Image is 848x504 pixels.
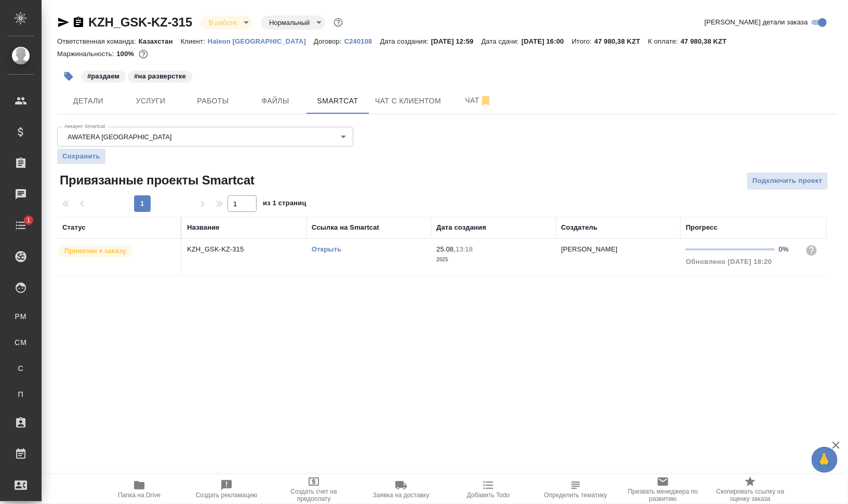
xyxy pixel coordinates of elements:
div: 0% [779,244,797,255]
span: Подключить проект [752,175,823,187]
span: 1 [20,215,36,226]
a: KZH_GSK-KZ-315 [88,15,192,29]
p: 2025 [436,255,551,265]
p: Haleon [GEOGRAPHIC_DATA] [208,37,314,45]
p: К оплате: [648,37,681,45]
div: Дата создания [436,222,486,233]
a: С240108 [344,36,380,45]
div: В работе [201,16,253,30]
span: Детали [63,95,113,108]
p: Привязан к заказу [64,246,126,256]
button: Создать рекламацию [183,475,270,504]
button: Папка на Drive [96,475,183,504]
p: #раздаем [87,71,120,82]
button: В работе [206,18,240,27]
span: Создать рекламацию [196,492,258,499]
span: Заявка на доставку [373,492,429,499]
p: С240108 [344,37,380,45]
p: 47 980,38 KZT [594,37,648,45]
p: 13:18 [456,245,473,253]
button: 🙏 [812,447,838,473]
span: CM [13,337,29,348]
span: PM [13,311,29,322]
a: PM [8,306,34,327]
span: Обновлено [DATE] 18:20 [686,258,772,266]
button: AWATERA [GEOGRAPHIC_DATA] [64,132,175,141]
div: В работе [261,16,325,30]
span: Папка на Drive [118,492,161,499]
button: Сохранить [57,149,105,164]
button: Доп статусы указывают на важность/срочность заказа [332,16,345,29]
p: 25.08, [436,245,456,253]
button: Скопировать ссылку для ЯМессенджера [57,16,70,29]
span: Услуги [126,95,176,108]
div: Ссылка на Smartcat [312,222,379,233]
p: 100% [116,50,137,58]
p: Маржинальность: [57,50,116,58]
span: 🙏 [816,449,833,471]
button: Заявка на доставку [357,475,445,504]
button: Определить тематику [532,475,619,504]
p: [DATE] 16:00 [522,37,572,45]
span: Smartcat [313,95,363,108]
span: Работы [188,95,238,108]
a: CM [8,332,34,353]
span: Скопировать ссылку на оценку заказа [713,488,788,502]
div: Создатель [561,222,598,233]
span: Создать счет на предоплату [276,488,351,502]
span: [PERSON_NAME] детали заказа [705,17,808,28]
button: Добавить тэг [57,65,80,88]
span: Определить тематику [544,492,607,499]
p: Дата сдачи: [481,37,521,45]
button: Скопировать ссылку [72,16,85,29]
p: KZH_GSK-KZ-315 [187,244,301,255]
span: Призвать менеджера по развитию [626,488,700,502]
span: С [13,363,29,374]
p: Дата создания: [380,37,431,45]
button: 0.00 RUB; [137,47,150,61]
span: Файлы [250,95,300,108]
p: Клиент: [180,37,207,45]
div: Статус [62,222,86,233]
button: Подключить проект [747,172,828,190]
p: [PERSON_NAME] [561,245,618,253]
p: 47 980,38 KZT [681,37,735,45]
p: Договор: [314,37,344,45]
div: Название [187,222,219,233]
p: Ответственная команда: [57,37,139,45]
button: Нормальный [266,18,313,27]
span: Сохранить [62,151,100,162]
p: [DATE] 12:59 [431,37,482,45]
span: Чат [454,94,504,107]
a: Открыть [312,245,341,253]
div: Прогресс [686,222,718,233]
a: С [8,358,34,379]
a: Haleon [GEOGRAPHIC_DATA] [208,36,314,45]
a: 1 [3,213,39,238]
span: Чат с клиентом [375,95,441,108]
button: Добавить Todo [445,475,532,504]
button: Призвать менеджера по развитию [619,475,707,504]
p: Казахстан [139,37,181,45]
span: Добавить Todo [467,492,510,499]
svg: Отписаться [480,95,492,107]
button: Создать счет на предоплату [270,475,357,504]
span: из 1 страниц [263,197,307,212]
button: Скопировать ссылку на оценку заказа [707,475,794,504]
p: #на разверстке [134,71,186,82]
a: П [8,384,34,405]
span: П [13,389,29,400]
span: Привязанные проекты Smartcat [57,172,255,189]
div: AWATERA [GEOGRAPHIC_DATA] [57,127,353,147]
p: Итого: [572,37,594,45]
